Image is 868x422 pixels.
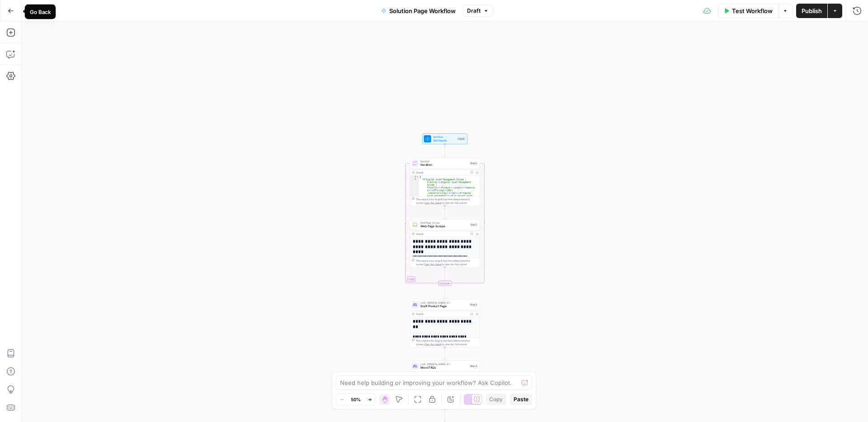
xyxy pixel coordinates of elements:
span: Iteration [420,163,467,167]
span: Copy the output [425,263,442,266]
button: Solution Page Workflow [376,4,461,18]
span: Copy the output [425,202,442,204]
button: Copy [486,394,506,405]
div: Step 4 [469,364,478,368]
div: Step 1 [470,223,478,227]
div: Output [416,312,467,316]
div: This output is too large & has been abbreviated for review. to view the full content. [416,339,478,346]
span: Solution Page Workflow [389,6,456,15]
div: Inputs [457,137,466,141]
g: Edge from step_4 to step_7 [444,408,446,422]
span: Test Workflow [732,6,773,15]
button: Test Workflow [718,4,778,18]
span: Iteration [420,159,467,163]
span: Web Page Scrape [420,224,468,229]
g: Edge from step_2 to step_1 [444,206,446,219]
span: Draft [467,7,481,15]
span: Set Inputs [433,138,456,143]
span: Draft Product Page [420,304,467,309]
span: Copy the output [425,343,442,346]
div: Complete [439,281,452,286]
span: 50% [351,396,361,403]
span: Web Page Scrape [420,221,468,225]
span: Paste [514,395,528,403]
div: Output [416,171,467,174]
div: Step 2 [469,161,478,165]
g: Edge from step_2-iteration-end to step_3 [444,286,446,299]
span: Publish [802,6,822,15]
g: Edge from start to step_2 [444,144,446,157]
div: LoopIterationIterationStep 2Output[ "# Digital Asset Management System | Frontify\n\nDigital Asse... [410,158,480,206]
div: This output is too large & has been abbreviated for review. to view the full content. [416,259,478,266]
span: Copy [489,395,503,403]
span: Toggle code folding, rows 1 through 3 [416,175,419,178]
span: LLM · [PERSON_NAME] 4.1 [420,301,467,305]
div: Go Back [29,8,51,16]
div: Step 3 [469,303,478,307]
span: Workflow [433,135,456,139]
button: Paste [510,394,532,405]
span: LLM · [PERSON_NAME] 4.1 [420,362,467,366]
div: WorkflowSet InputsInputs [410,133,480,144]
div: Complete [410,281,480,286]
div: This output is too large & has been abbreviated for review. to view the full content. [416,197,478,205]
div: 1 [410,175,419,178]
div: Output [416,232,467,236]
button: Draft [463,5,493,17]
span: More FAQs [420,366,467,370]
g: Edge from step_3 to step_4 [444,347,446,360]
button: Publish [796,4,827,18]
